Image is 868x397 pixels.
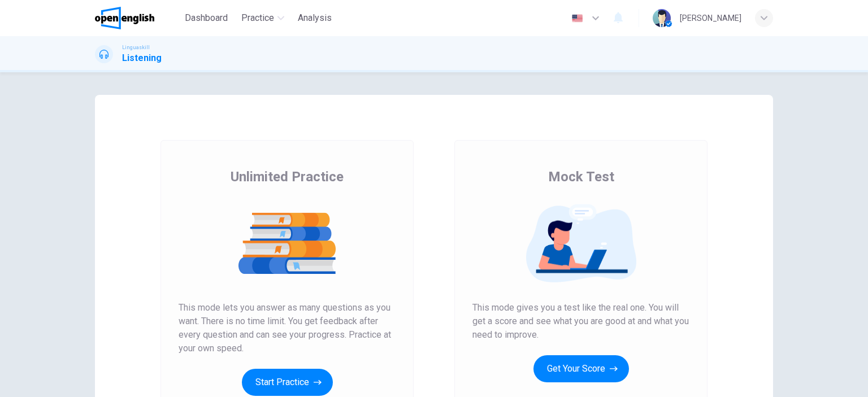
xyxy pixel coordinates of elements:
span: This mode gives you a test like the real one. You will get a score and see what you are good at a... [472,301,689,342]
button: Dashboard [180,8,232,28]
button: Analysis [293,8,336,28]
button: Start Practice [242,369,333,396]
a: OpenEnglish logo [95,7,180,29]
span: This mode lets you answer as many questions as you want. There is no time limit. You get feedback... [179,301,396,355]
h1: Listening [122,51,162,65]
span: Linguaskill [122,43,150,51]
span: Practice [241,11,274,25]
button: Practice [237,8,289,28]
button: Get Your Score [533,355,629,382]
div: [PERSON_NAME] [680,11,741,25]
span: Mock Test [548,168,614,186]
span: Analysis [298,11,332,25]
img: en [570,14,584,23]
img: OpenEnglish logo [95,7,154,29]
span: Unlimited Practice [231,168,344,186]
img: Profile picture [653,9,671,27]
span: Dashboard [185,11,228,25]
